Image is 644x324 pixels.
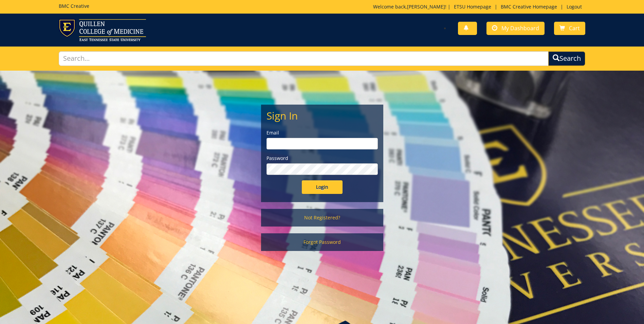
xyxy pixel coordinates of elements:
input: Search... [59,51,549,66]
a: My Dashboard [486,22,545,35]
a: Cart [554,22,585,35]
h5: BMC Creative [59,3,89,8]
a: ETSU Homepage [450,3,495,10]
span: My Dashboard [501,24,539,32]
label: Email [266,129,378,136]
input: Login [302,180,343,194]
p: Welcome back, ! | | | [373,3,585,10]
span: Cart [569,24,580,32]
h2: Sign In [266,110,378,121]
label: Password [266,155,378,162]
a: Forgot Password [261,233,383,251]
button: Search [548,51,585,66]
a: Logout [563,3,585,10]
a: Not Registered? [261,209,383,227]
a: [PERSON_NAME] [407,3,445,10]
img: ETSU logo [59,19,146,41]
a: BMC Creative Homepage [497,3,560,10]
